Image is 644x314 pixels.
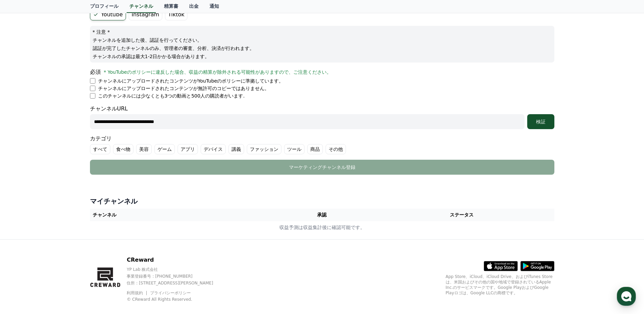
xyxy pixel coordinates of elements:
[2,215,45,232] a: Home
[100,226,117,231] span: Settings
[90,196,554,206] h4: マイチャンネル
[17,226,29,231] span: Home
[446,274,554,296] p: App Store、iCloud、iCloud Drive、およびiTunes Storeは、米国およびその他の国や地域で登録されているApple Inc.のサービスマークです。Google P...
[154,144,175,154] label: ゲーム
[90,105,554,129] div: チャンネルURL
[129,9,162,20] label: Instagram
[56,226,76,231] span: Messages
[127,291,148,295] a: 利用規約
[93,53,552,60] p: チャンネルの承認は最大1-2日かかる場合があります。
[136,144,152,154] label: 美容
[284,144,305,154] label: ツール
[93,37,552,43] p: チャンネルを追加した後、認証を行ってください。
[369,209,554,221] th: ステータス
[178,144,198,154] label: アプリ
[45,215,88,232] a: Messages
[275,209,369,221] th: 承認
[228,144,244,154] label: 講義
[104,69,331,75] span: * YouTubeのポリシーに違反した場合、収益の精算が除外される可能性がありますので、ご注意ください。
[150,291,191,295] a: プライバシーポリシー
[98,77,284,84] p: チャンネルにアップロードされたコンテンツがYouTubeのポリシーに準拠しています。
[127,256,225,264] p: CReward
[90,135,554,154] div: カテゴリ
[326,144,346,154] label: その他
[127,297,225,302] p: © CReward All Rights Reserved.
[90,69,101,75] span: 必須
[113,144,133,154] label: 食べ物
[104,164,541,171] div: マーケティングチャンネル登録
[530,118,552,125] div: 検証
[90,144,110,154] label: すべて
[90,209,275,221] th: チャンネル
[307,144,323,154] label: 商品
[247,144,281,154] label: ファッション
[90,221,554,234] td: 収益予測は収益集計後に確認可能です。
[93,45,552,52] p: 認証が完了したチャンネルのみ、管理者の審査、分析、決済が行われます。
[98,85,269,92] p: チャンネルにアップロードされたコンテンツが無許可のコピーではありません。
[127,274,225,279] p: 事業登録番号 : [PHONE_NUMBER]
[127,280,225,286] p: 住所 : [STREET_ADDRESS][PERSON_NAME]
[98,92,245,99] p: このチャンネルには少なくとも3つの動画と500人の購読者がいます.
[165,9,187,20] label: Tiktok
[201,144,226,154] label: デバイス
[527,114,554,129] button: 検証
[127,267,225,272] p: YP Lab 株式会社
[88,215,130,232] a: Settings
[90,9,126,20] label: Youtube
[90,160,554,175] button: マーケティングチャンネル登録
